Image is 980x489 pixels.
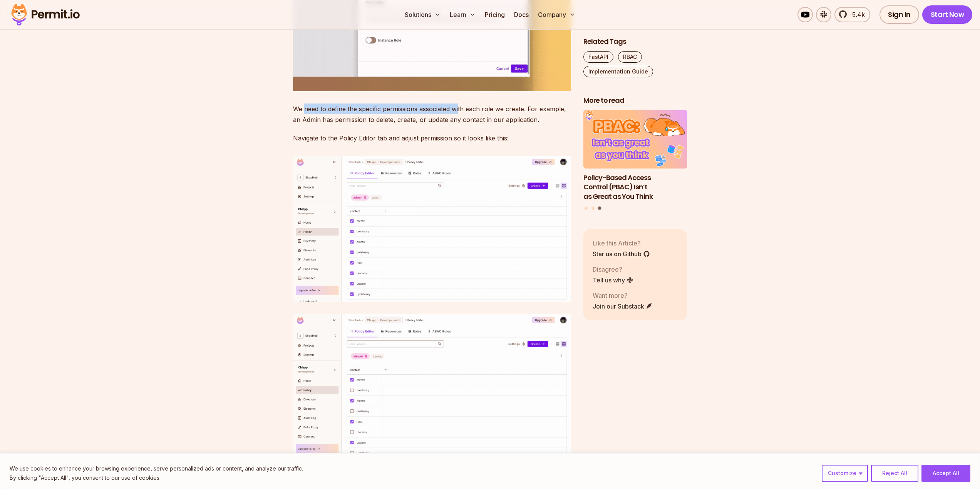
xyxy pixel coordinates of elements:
[598,206,601,210] button: Go to slide 3
[583,110,687,202] a: Policy-Based Access Control (PBAC) Isn’t as Great as You ThinkPolicy-Based Access Control (PBAC) ...
[10,473,303,482] p: By clicking "Accept All", you consent to our use of cookies.
[511,7,532,22] a: Docs
[583,37,687,47] h2: Related Tags
[921,465,970,482] button: Accept All
[822,465,868,482] button: Customize
[593,238,650,247] p: Like this Article?
[848,10,865,19] span: 5.4k
[583,110,687,211] div: Posts
[293,314,571,460] img: image.png
[482,7,508,22] a: Pricing
[447,7,479,22] button: Learn
[535,7,578,22] button: Company
[593,275,633,284] a: Tell us why
[593,301,653,310] a: Join our Substack
[293,156,571,302] img: image.png
[583,51,613,63] a: FastAPI
[583,173,687,201] h3: Policy-Based Access Control (PBAC) Isn’t as Great as You Think
[583,96,687,105] h2: More to read
[402,7,444,22] button: Solutions
[583,110,687,169] img: Policy-Based Access Control (PBAC) Isn’t as Great as You Think
[591,206,595,209] button: Go to slide 2
[583,66,653,77] a: Implementation Guide
[871,465,918,482] button: Reject All
[293,103,571,125] p: We need to define the specific permissions associated with each role we create. For example, an A...
[879,5,919,24] a: Sign In
[618,51,642,63] a: RBAC
[583,110,687,202] li: 3 of 3
[10,464,303,473] p: We use cookies to enhance your browsing experience, serve personalized ads or content, and analyz...
[834,7,870,22] a: 5.4k
[593,290,653,300] p: Want more?
[585,206,588,209] button: Go to slide 1
[293,133,571,144] p: Navigate to the Policy Editor tab and adjust permission so it looks like this:
[593,264,633,274] p: Disagree?
[593,249,650,258] a: Star us on Github
[8,2,83,28] img: Permit logo
[922,5,973,24] a: Start Now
